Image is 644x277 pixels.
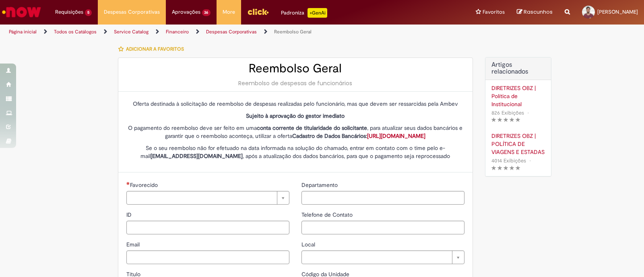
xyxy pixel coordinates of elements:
[9,29,37,35] a: Página inicial
[126,241,141,248] span: Email
[483,8,505,16] span: Favoritos
[126,182,130,185] span: Necessários
[257,124,367,131] strong: conta corrente de titularidade do solicitante
[126,211,133,218] span: ID
[1,4,42,20] img: ServiceNow
[517,8,553,16] a: Rascunhos
[114,29,149,35] a: Service Catalog
[172,8,200,16] span: Aprovações
[6,25,423,39] ul: Trilhas de página
[526,107,530,118] span: •
[126,62,464,75] h2: Reembolso Geral
[130,181,159,189] span: Necessários - Favorecido
[247,6,269,18] img: click_logo_yellow_360x200.png
[54,29,97,35] a: Todos os Catálogos
[301,211,354,218] span: Telefone de Contato
[126,100,464,108] p: Oferta destinada à solicitação de reembolso de despesas realizadas pelo funcionário, mas que deve...
[597,8,638,15] span: [PERSON_NAME]
[246,112,345,119] strong: Sujeito à aprovação do gestor imediato
[55,8,83,16] span: Requisições
[126,46,184,52] span: Adicionar a Favoritos
[202,9,211,16] span: 36
[118,41,188,57] button: Adicionar a Favoritos
[126,124,464,140] p: O pagamento do reembolso deve ser feito em uma , para atualizar seus dados bancários e garantir q...
[126,79,464,87] div: Reembolso de despesas de funcionários
[301,241,317,248] span: Local
[491,132,545,156] a: DIRETRIZES OBZ | POLÍTICA DE VIAGENS E ESTADAS
[528,155,533,166] span: •
[126,191,289,205] a: Limpar campo Favorecido
[151,152,243,160] strong: [EMAIL_ADDRESS][DOMAIN_NAME]
[491,157,526,164] span: 4014 Exibições
[491,62,545,76] h3: Artigos relacionados
[223,8,235,16] span: More
[274,29,312,35] a: Reembolso Geral
[126,221,289,234] input: ID
[367,132,425,140] a: [URL][DOMAIN_NAME]
[292,132,425,140] strong: Cadastro de Dados Bancários:
[206,29,257,35] a: Despesas Corporativas
[301,181,339,189] span: Departamento
[85,9,92,16] span: 5
[126,250,289,264] input: Email
[308,8,327,18] p: +GenAi
[126,144,464,160] p: Se o seu reembolso não for efetuado na data informada na solução do chamado, entrar em contato co...
[166,29,189,35] a: Financeiro
[491,84,545,108] a: DIRETRIZES OBZ | Política de Institucional
[491,109,524,116] span: 826 Exibições
[301,191,464,205] input: Departamento
[524,8,553,16] span: Rascunhos
[281,8,327,18] div: Padroniza
[301,250,464,264] a: Limpar campo Local
[104,8,160,16] span: Despesas Corporativas
[301,221,464,234] input: Telefone de Contato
